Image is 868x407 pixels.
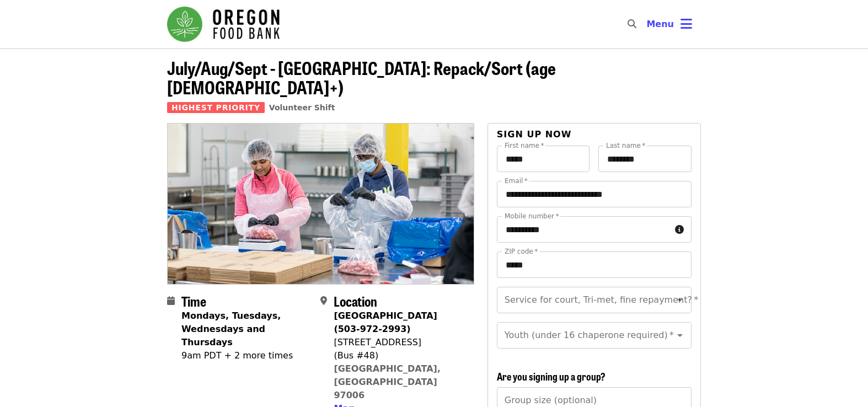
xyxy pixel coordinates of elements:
[637,11,701,38] button: Toggle account menu
[167,296,175,306] i: calendar icon
[505,178,528,184] label: Email
[497,369,606,383] span: Are you signing up a group?
[334,310,437,334] strong: [GEOGRAPHIC_DATA] (503-972-2993)
[505,248,538,255] label: ZIP code
[497,146,590,172] input: First name
[505,213,559,219] label: Mobile number
[334,349,465,362] div: (Bus #48)
[269,103,335,112] a: Volunteer Shift
[320,296,327,306] i: map-marker-alt icon
[598,146,692,172] input: Last name
[497,129,572,140] span: Sign up now
[672,328,688,343] button: Open
[681,16,692,32] i: bars icon
[334,291,377,310] span: Location
[497,251,692,278] input: ZIP code
[181,310,281,347] strong: Mondays, Tuesdays, Wednesdays and Thursdays
[334,363,441,400] a: [GEOGRAPHIC_DATA], [GEOGRAPHIC_DATA] 97006
[167,55,556,100] span: July/Aug/Sept - [GEOGRAPHIC_DATA]: Repack/Sort (age [DEMOGRAPHIC_DATA]+)
[643,11,652,38] input: Search
[168,124,474,283] img: July/Aug/Sept - Beaverton: Repack/Sort (age 10+) organized by Oregon Food Bank
[167,7,280,42] img: Oregon Food Bank - Home
[646,19,674,29] span: Menu
[167,102,265,113] span: Highest Priority
[606,142,645,149] label: Last name
[181,349,312,362] div: 9am PDT + 2 more times
[675,224,684,235] i: circle-info icon
[505,142,544,149] label: First name
[334,336,465,349] div: [STREET_ADDRESS]
[628,19,636,29] i: search icon
[497,216,671,243] input: Mobile number
[181,291,206,310] span: Time
[672,292,688,308] button: Open
[497,181,692,207] input: Email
